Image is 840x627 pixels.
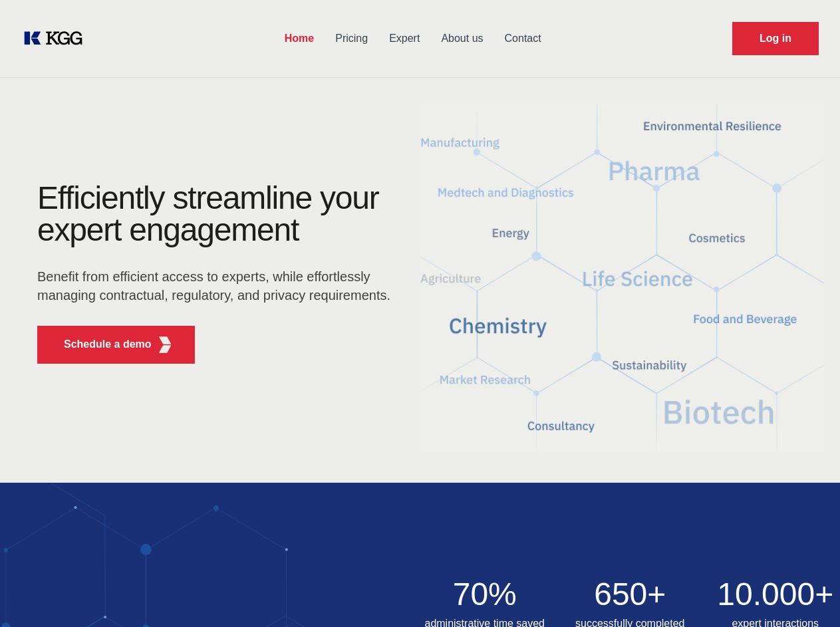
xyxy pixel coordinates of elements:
h2: 650+ [565,578,695,610]
img: KGG Fifth Element RED [420,86,825,469]
a: Pricing [325,21,378,56]
h2: 70% [420,578,550,610]
a: Contact [494,21,552,56]
button: Schedule a demoKGG Fifth Element RED [37,326,195,364]
a: Request Demo [732,22,819,55]
iframe: Chat Widget [773,563,840,627]
a: About us [430,21,493,56]
a: Expert [378,21,430,56]
h1: Efficiently streamline your expert engagement [37,182,399,246]
p: Benefit from efficient access to experts, while effortlessly managing contractual, regulatory, an... [37,267,399,305]
a: Home [274,21,325,56]
a: KOL Knowledge Platform: Talk to Key External Experts (KEE) [21,28,93,49]
img: KGG Fifth Element RED [157,336,174,353]
p: Schedule a demo [64,336,152,352]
